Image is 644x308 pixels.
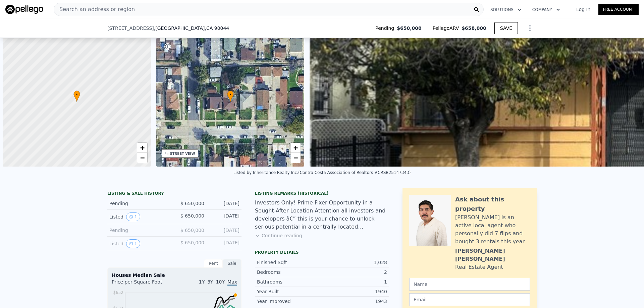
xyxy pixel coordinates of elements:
span: • [73,91,80,98]
img: Pellego [5,5,43,14]
button: Solutions [485,4,527,16]
div: Bedrooms [257,269,322,275]
span: $658,000 [462,25,486,31]
div: LISTING & SALE HISTORY [107,191,241,197]
div: 1 [322,279,387,285]
a: Free Account [598,4,639,15]
div: Real Estate Agent [455,263,503,271]
div: • [227,90,234,102]
input: Name [409,278,530,291]
span: $ 650,000 [180,201,204,206]
button: Continue reading [255,232,302,239]
button: View historical data [126,239,140,248]
tspan: $652 [113,290,123,295]
input: Email [409,293,530,306]
a: Zoom out [137,153,147,163]
span: • [227,91,234,98]
div: [DATE] [210,227,239,234]
span: 3Y [207,279,213,285]
span: $ 650,000 [180,213,204,219]
span: 10Y [216,279,225,285]
div: Year Built [257,288,322,295]
div: 1940 [322,288,387,295]
a: Log In [568,6,598,13]
div: • [73,90,80,102]
span: + [140,143,144,152]
span: [STREET_ADDRESS] [107,25,154,32]
div: 2 [322,269,387,275]
a: Zoom out [290,153,301,163]
div: Listed [109,239,169,248]
span: 1Y [199,279,205,285]
button: View historical data [126,212,140,221]
div: Pending [109,227,169,234]
span: $650,000 [397,25,422,32]
div: Sale [223,259,241,268]
div: Listed by Inheritance Realty Inc. (Contra Costa Association of Realtors #CRSB25147343) [233,170,411,175]
span: , CA 90044 [205,25,229,31]
span: $ 650,000 [180,240,204,245]
span: Search an address or region [54,5,135,13]
div: Property details [255,250,389,255]
div: Ask about this property [455,195,530,213]
div: Houses Median Sale [112,272,237,279]
span: $ 650,000 [180,228,204,233]
div: 1943 [322,298,387,305]
div: Year Improved [257,298,322,305]
span: Pending [375,25,397,32]
span: Max [227,279,237,286]
div: [PERSON_NAME] [PERSON_NAME] [455,247,530,263]
div: Bathrooms [257,279,322,285]
div: [DATE] [210,239,239,248]
a: Zoom in [290,143,301,153]
span: − [140,153,144,162]
span: Pellego ARV [433,25,462,32]
div: [PERSON_NAME] is an active local agent who personally did 7 flips and bought 3 rentals this year. [455,213,530,246]
a: Zoom in [137,143,147,153]
div: STREET VIEW [170,151,195,156]
span: , [GEOGRAPHIC_DATA] [154,25,229,32]
div: Listing Remarks (Historical) [255,191,389,196]
div: Finished Sqft [257,259,322,266]
div: Listed [109,212,169,221]
div: [DATE] [210,212,239,221]
button: Show Options [523,21,537,35]
button: SAVE [494,22,518,34]
div: Investors Only! Prime Fixer Opportunity in a Sought-After Location Attention all investors and de... [255,199,389,231]
button: Company [527,4,566,16]
div: [DATE] [210,200,239,207]
div: Pending [109,200,169,207]
span: + [293,143,298,152]
div: 1,028 [322,259,387,266]
span: − [293,153,298,162]
div: Price per Square Foot [112,279,174,289]
div: Rent [204,259,223,268]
